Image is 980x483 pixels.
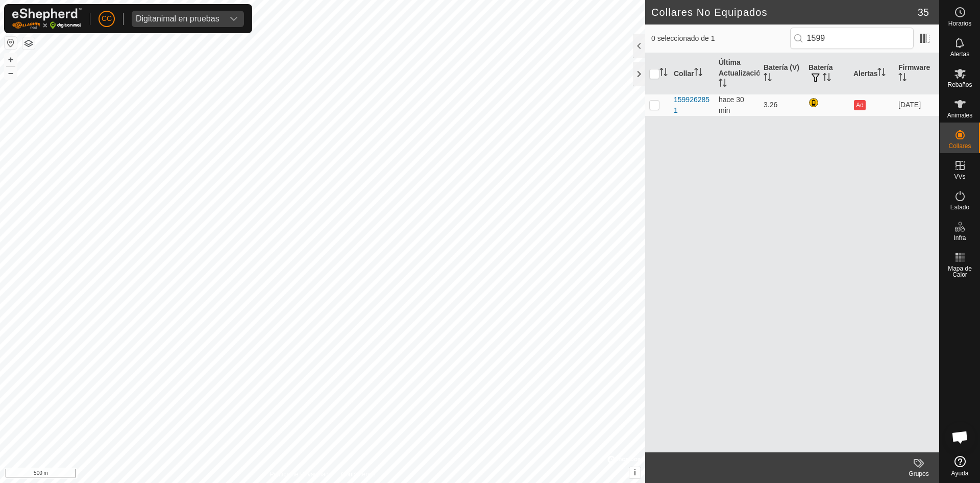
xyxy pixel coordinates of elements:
span: Mapa de Calor [942,265,977,278]
button: Ad [854,100,865,110]
span: CC [102,13,112,24]
span: 35 [918,5,929,20]
td: 3.26 [759,94,804,116]
th: Firmware [894,53,939,94]
th: Batería [804,53,849,94]
p-sorticon: Activar para ordenar [898,75,906,83]
a: Contáctenos [341,470,375,479]
td: [DATE] [894,94,939,116]
div: 1599262851 [674,94,710,116]
th: Collar [670,53,715,94]
a: Chat abierto [945,422,975,452]
span: Estado [950,204,969,210]
span: Alertas [950,51,969,57]
p-sorticon: Activar para ordenar [764,75,772,83]
p-sorticon: Activar para ordenar [823,75,831,83]
div: Digitanimal en pruebas [136,15,219,23]
p-sorticon: Activar para ordenar [877,69,886,78]
div: Grupos [898,469,939,478]
img: Logo Gallagher [12,8,82,29]
span: Collares [948,143,971,149]
div: dropdown trigger [224,11,244,27]
button: Capas del Mapa [22,37,35,50]
button: i [629,467,641,478]
span: Ayuda [951,470,969,476]
button: + [5,54,17,66]
span: Rebaños [947,82,972,88]
h2: Collares No Equipados [651,6,918,18]
span: VVs [954,174,965,180]
span: Horarios [948,20,971,27]
button: Restablecer Mapa [5,37,17,49]
a: Ayuda [940,452,980,480]
span: i [634,468,636,477]
a: Política de Privacidad [270,470,329,479]
input: Buscar (S) [790,28,914,49]
span: Digitanimal en pruebas [132,11,224,27]
th: Última Actualización [715,53,759,94]
span: Animales [947,112,972,118]
span: Infra [953,235,966,241]
span: 4 sept 2025, 16:35 [719,95,744,114]
th: Alertas [849,53,894,94]
p-sorticon: Activar para ordenar [719,80,727,88]
p-sorticon: Activar para ordenar [694,69,702,78]
span: 0 seleccionado de 1 [651,33,790,44]
p-sorticon: Activar para ordenar [659,69,668,78]
button: – [5,67,17,79]
th: Batería (V) [759,53,804,94]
